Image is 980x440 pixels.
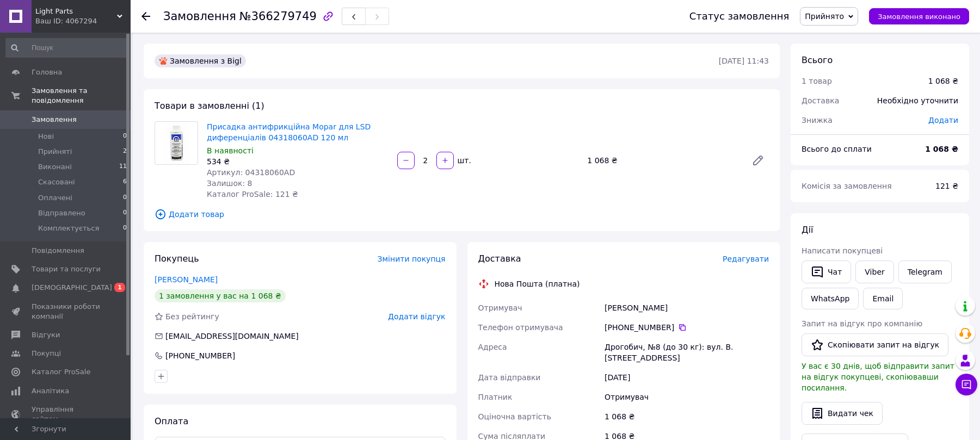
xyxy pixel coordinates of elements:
[602,407,771,426] div: 1 068 ₴
[207,190,298,199] span: Каталог ProSale: 121 ₴
[802,55,833,65] span: Всього
[602,337,771,368] div: Дрогобич, №8 (до 30 кг): вул. В. [STREET_ADDRESS]
[478,343,507,351] span: Адреса
[123,208,127,218] span: 0
[32,264,101,274] span: Товари та послуги
[163,10,236,23] span: Замовлення
[583,153,743,168] div: 1 068 ₴
[878,13,960,21] span: Замовлення виконано
[207,122,371,142] a: Присадка антифрикційна Mopar для LSD диференціалів 04318060AD 120 мл
[802,145,872,153] span: Всього до сплати
[207,179,252,188] span: Залишок: 8
[123,193,127,203] span: 0
[32,405,101,424] span: Управління сайтом
[802,319,922,328] span: Запит на відгук про компанію
[38,147,72,157] span: Прийняті
[32,330,60,340] span: Відгуки
[119,162,127,172] span: 11
[802,362,954,392] span: У вас є 30 днів, щоб відправити запит на відгук покупцеві, скопіювавши посилання.
[32,246,84,256] span: Повідомлення
[35,7,117,16] span: Light Parts
[38,208,85,218] span: Відправлено
[747,150,769,171] a: Редагувати
[38,132,54,141] span: Нові
[802,402,883,425] button: Видати чек
[802,333,948,356] button: Скопіювати запит на відгук
[802,261,851,283] button: Чат
[207,146,254,155] span: В наявності
[32,86,131,106] span: Замовлення та повідомлення
[155,54,246,67] div: Замовлення з Bigl
[602,298,771,318] div: [PERSON_NAME]
[602,387,771,407] div: Отримувач
[605,322,769,333] div: [PHONE_NUMBER]
[455,155,472,166] div: шт.
[32,115,77,125] span: Замовлення
[723,255,769,263] span: Редагувати
[863,288,903,309] button: Email
[123,132,127,141] span: 0
[602,368,771,387] div: [DATE]
[123,147,127,157] span: 2
[5,38,128,58] input: Пошук
[35,16,131,26] div: Ваш ID: 4067294
[478,303,522,312] span: Отримувач
[478,393,513,401] span: Платник
[207,156,389,167] div: 534 ₴
[802,246,883,255] span: Написати покупцеві
[32,67,62,77] span: Головна
[925,145,958,153] b: 1 068 ₴
[141,11,150,22] div: Повернутися назад
[871,89,965,113] div: Необхідно уточнити
[32,349,61,358] span: Покупці
[928,116,958,125] span: Додати
[32,302,101,321] span: Показники роботи компанії
[802,77,832,85] span: 1 товар
[719,57,769,65] time: [DATE] 11:43
[123,177,127,187] span: 6
[478,373,541,382] span: Дата відправки
[164,350,236,361] div: [PHONE_NUMBER]
[165,312,219,321] span: Без рейтингу
[207,168,295,177] span: Артикул: 04318060AD
[855,261,893,283] a: Viber
[239,10,317,23] span: №366279749
[32,367,90,377] span: Каталог ProSale
[805,12,844,21] span: Прийнято
[378,255,446,263] span: Змінити покупця
[165,332,299,340] span: [EMAIL_ADDRESS][DOMAIN_NAME]
[32,386,69,396] span: Аналітика
[38,224,99,233] span: Комплектується
[155,208,769,220] span: Додати товар
[802,116,833,125] span: Знижка
[956,374,977,395] button: Чат з покупцем
[802,288,859,309] a: WhatsApp
[32,283,112,293] span: [DEMOGRAPHIC_DATA]
[123,224,127,233] span: 0
[802,225,813,235] span: Дії
[478,412,551,421] span: Оціночна вартість
[928,76,958,86] div: 1 068 ₴
[478,323,563,332] span: Телефон отримувача
[898,261,952,283] a: Telegram
[155,101,264,111] span: Товари в замовленні (1)
[802,96,839,105] span: Доставка
[114,283,125,292] span: 1
[802,182,892,190] span: Комісія за замовлення
[155,253,199,264] span: Покупець
[935,182,958,190] span: 121 ₴
[478,253,521,264] span: Доставка
[38,177,75,187] span: Скасовані
[38,162,72,172] span: Виконані
[38,193,72,203] span: Оплачені
[492,278,583,289] div: Нова Пошта (платна)
[155,275,218,284] a: [PERSON_NAME]
[869,8,969,24] button: Замовлення виконано
[388,312,445,321] span: Додати відгук
[155,416,188,426] span: Оплата
[689,11,790,22] div: Статус замовлення
[155,289,286,302] div: 1 замовлення у вас на 1 068 ₴
[164,122,189,164] img: Присадка антифрикційна Mopar для LSD диференціалів 04318060AD 120 мл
